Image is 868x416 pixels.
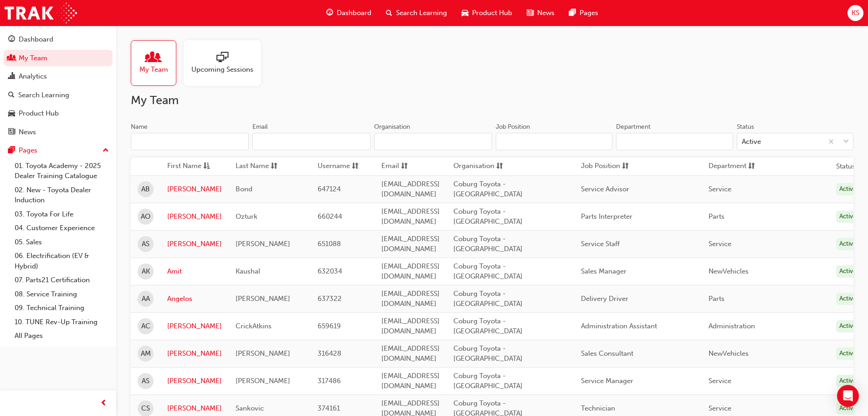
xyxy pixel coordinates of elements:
[836,320,860,332] div: Active
[236,349,290,358] span: [PERSON_NAME]
[131,122,148,132] div: Name
[462,7,468,19] span: car-icon
[318,322,341,330] span: 659619
[4,31,113,48] a: Dashboard
[141,211,150,222] span: AO
[318,377,341,385] span: 317486
[8,73,15,81] span: chart-icon
[318,185,341,193] span: 647124
[131,93,853,108] h2: My Team
[4,87,113,104] a: Search Learning
[216,52,228,64] span: sessionType_ONLINE_URL-icon
[4,68,113,85] a: Analytics
[836,161,855,172] th: Status
[581,322,657,330] span: Administration Assistant
[581,349,633,358] span: Sales Consultant
[8,91,15,100] span: search-icon
[252,133,370,150] input: Email
[318,349,341,358] span: 316428
[709,185,731,193] span: Service
[496,133,612,150] input: Job Position
[141,184,150,195] span: AB
[709,161,746,172] span: Department
[318,161,368,172] button: Usernamesorting-icon
[836,402,860,415] div: Active
[5,3,77,23] a: Trak
[616,122,651,132] div: Department
[737,122,754,132] div: Status
[103,145,109,157] span: up-icon
[847,5,863,21] button: KS
[836,348,860,360] div: Active
[581,185,629,193] span: Service Advisor
[453,180,523,199] span: Coburg Toyota - [GEOGRAPHIC_DATA]
[167,161,201,172] span: First Name
[337,8,371,18] span: Dashboard
[141,403,150,414] span: CS
[11,329,113,343] a: All Pages
[709,267,749,275] span: NewVehicles
[537,8,555,18] span: News
[8,110,15,118] span: car-icon
[8,36,15,44] span: guage-icon
[11,301,113,315] a: 09. Technical Training
[236,267,260,275] span: Kaushal
[252,122,268,132] div: Email
[709,377,731,385] span: Service
[184,40,268,86] a: Upcoming Sessions
[453,317,523,336] span: Coburg Toyota - [GEOGRAPHIC_DATA]
[381,235,440,253] span: [EMAIL_ADDRESS][DOMAIN_NAME]
[453,161,503,172] button: Organisationsorting-icon
[453,262,523,281] span: Coburg Toyota - [GEOGRAPHIC_DATA]
[318,212,342,221] span: 660244
[18,90,69,100] div: Search Learning
[4,142,113,159] button: Pages
[709,240,731,248] span: Service
[318,161,350,172] span: Username
[142,376,149,386] span: AS
[527,7,534,19] span: news-icon
[131,40,184,86] a: My Team
[4,50,113,67] a: My Team
[581,377,633,385] span: Service Manager
[19,145,37,156] div: Pages
[4,124,113,141] a: News
[236,185,252,193] span: Bond
[11,273,113,287] a: 07. Parts21 Certification
[581,161,620,172] span: Job Position
[19,34,53,45] div: Dashboard
[709,404,731,412] span: Service
[581,295,628,303] span: Delivery Driver
[236,240,290,248] span: [PERSON_NAME]
[454,4,519,22] a: car-iconProduct Hub
[352,161,359,172] span: sorting-icon
[709,212,724,221] span: Parts
[236,295,290,303] span: [PERSON_NAME]
[581,267,627,275] span: Sales Manager
[381,372,440,390] span: [EMAIL_ADDRESS][DOMAIN_NAME]
[167,184,222,195] a: [PERSON_NAME]
[167,376,222,386] a: [PERSON_NAME]
[379,4,454,22] a: search-iconSearch Learning
[11,221,113,235] a: 04. Customer Experience
[837,385,859,407] div: Open Intercom Messenger
[496,122,530,132] div: Job Position
[142,294,150,304] span: AA
[236,212,257,221] span: Ozturk
[141,321,150,332] span: AC
[131,133,249,150] input: Name
[139,64,168,75] span: My Team
[581,161,631,172] button: Job Positionsorting-icon
[167,403,222,414] a: [PERSON_NAME]
[386,7,392,19] span: search-icon
[148,52,159,64] span: people-icon
[381,161,399,172] span: Email
[396,8,447,18] span: Search Learning
[453,235,523,253] span: Coburg Toyota - [GEOGRAPHIC_DATA]
[318,295,342,303] span: 637322
[374,133,492,150] input: Organisation
[318,267,342,275] span: 632034
[843,136,849,148] span: down-icon
[453,207,523,226] span: Coburg Toyota - [GEOGRAPHIC_DATA]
